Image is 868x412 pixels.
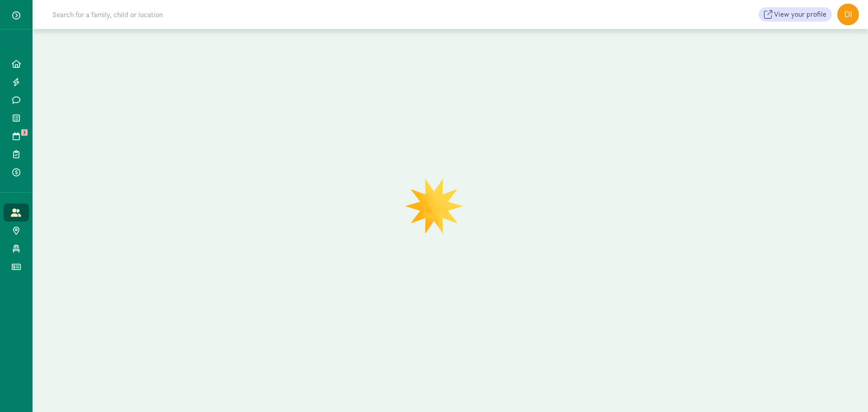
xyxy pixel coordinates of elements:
span: 3 [21,129,28,136]
iframe: Chat Widget [823,369,868,412]
input: Search for a family, child or location [47,5,301,24]
a: View your profile [759,7,832,22]
a: 3 [4,127,29,145]
span: View your profile [774,9,826,20]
